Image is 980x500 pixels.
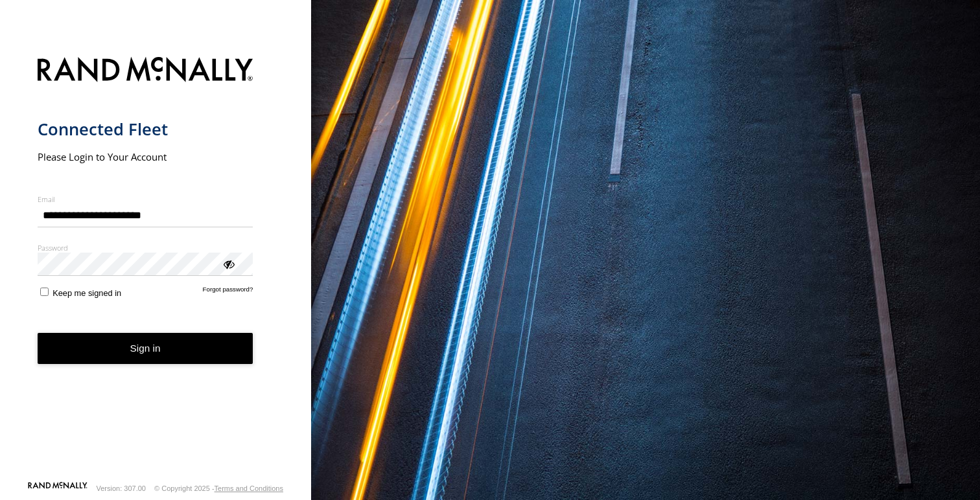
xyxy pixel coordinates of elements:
button: Sign in [38,333,253,365]
div: ViewPassword [222,257,235,270]
div: © Copyright 2025 - [154,484,283,492]
label: Password [38,243,253,253]
span: Keep me signed in [52,288,121,298]
h2: Please Login to Your Account [38,150,253,163]
h1: Connected Fleet [38,119,253,140]
a: Terms and Conditions [215,484,283,492]
input: Keep me signed in [40,288,49,296]
a: Visit our Website [28,482,87,495]
img: Rand McNally [38,54,253,87]
a: Forgot password? [203,286,253,298]
div: Version: 307.00 [97,484,146,492]
label: Email [38,194,253,204]
form: main [38,49,274,481]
